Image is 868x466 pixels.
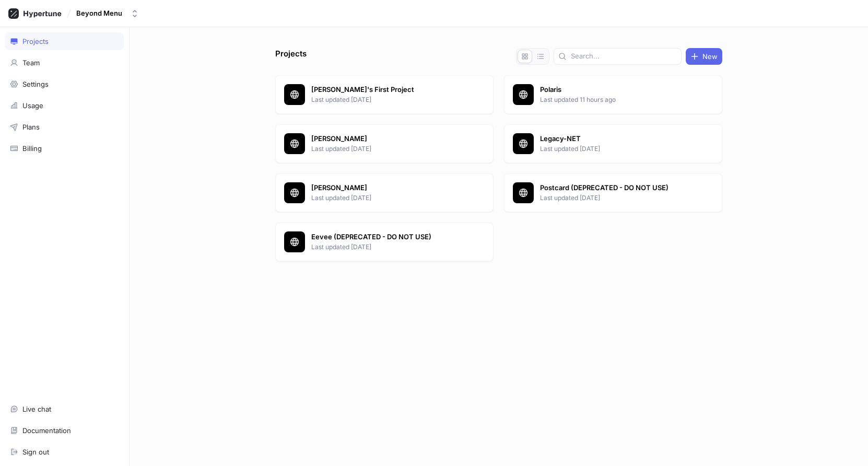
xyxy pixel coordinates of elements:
[540,95,691,104] p: Last updated 11 hours ago
[571,51,677,62] input: Search...
[72,5,143,22] button: Beyond Menu
[5,422,124,439] a: Documentation
[311,232,463,242] p: Eevee (DEPRECATED - DO NOT USE)
[5,118,124,136] a: Plans
[22,426,71,435] div: Documentation
[540,183,691,193] p: Postcard (DEPRECATED - DO NOT USE)
[686,48,722,65] button: New
[702,53,718,60] span: New
[22,59,40,67] div: Team
[540,144,691,154] p: Last updated [DATE]
[22,80,49,88] div: Settings
[540,134,691,144] p: Legacy-NET
[275,48,307,65] p: Projects
[5,54,124,72] a: Team
[540,193,691,203] p: Last updated [DATE]
[22,448,49,456] div: Sign out
[22,123,40,131] div: Plans
[311,183,463,193] p: [PERSON_NAME]
[311,134,463,144] p: [PERSON_NAME]
[76,9,122,18] div: Beyond Menu
[311,144,463,154] p: Last updated [DATE]
[311,193,463,203] p: Last updated [DATE]
[22,101,43,110] div: Usage
[22,37,49,45] div: Projects
[22,144,42,153] div: Billing
[311,242,463,252] p: Last updated [DATE]
[5,97,124,114] a: Usage
[22,405,51,413] div: Live chat
[5,75,124,93] a: Settings
[311,95,463,104] p: Last updated [DATE]
[311,85,463,95] p: [PERSON_NAME]'s First Project
[540,85,691,95] p: Polaris
[5,139,124,157] a: Billing
[5,32,124,50] a: Projects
